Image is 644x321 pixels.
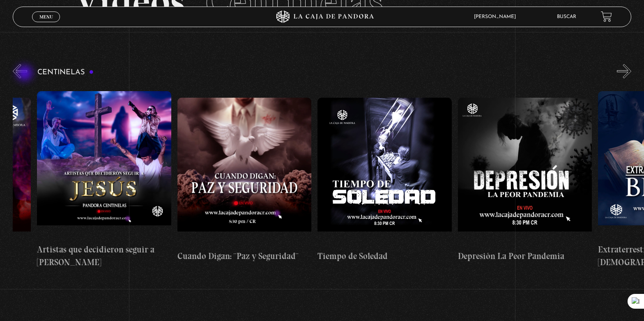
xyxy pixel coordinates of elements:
[458,250,592,263] h4: Depresión La Peor Pandemia
[37,69,94,76] h3: Centinelas
[458,85,592,275] a: Depresión La Peor Pandemia
[39,14,53,19] span: Menu
[13,64,27,78] button: Previous
[601,11,612,22] a: View your shopping cart
[557,14,576,19] a: Buscar
[470,14,524,19] span: [PERSON_NAME]
[37,21,56,27] span: Cerrar
[617,64,631,78] button: Next
[37,85,171,275] a: Artistas que decidieron seguir a [PERSON_NAME]
[317,250,452,263] h4: Tiempo de Soledad
[317,85,452,275] a: Tiempo de Soledad
[37,243,171,269] h4: Artistas que decidieron seguir a [PERSON_NAME]
[177,85,312,275] a: Cuando Digan: ¨Paz y Seguridad¨
[177,250,312,263] h4: Cuando Digan: ¨Paz y Seguridad¨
